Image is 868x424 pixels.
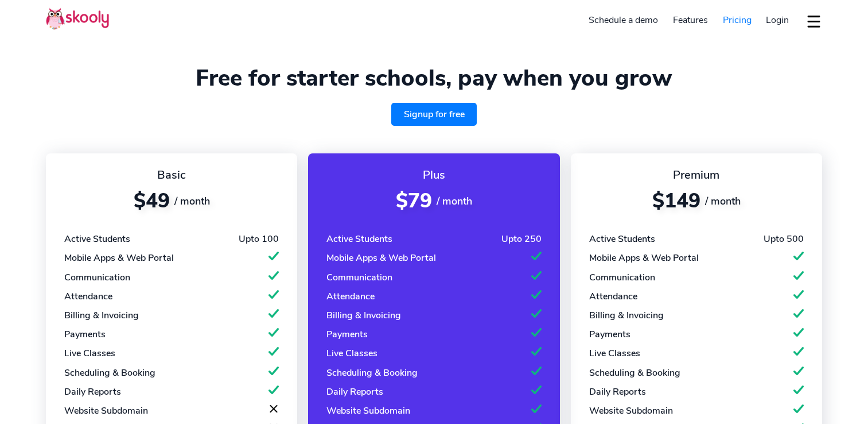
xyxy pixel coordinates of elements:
[764,233,804,245] div: Upto 500
[174,194,210,208] span: / month
[326,386,383,398] div: Daily Reports
[437,194,472,208] span: / month
[46,64,822,92] h1: Free for starter schools, pay when you grow
[665,11,715,29] a: Features
[589,271,655,284] div: Communication
[64,367,155,379] div: Scheduling & Booking
[239,233,279,245] div: Upto 100
[64,252,174,264] div: Mobile Apps & Web Portal
[64,271,130,284] div: Communication
[723,14,752,26] span: Pricing
[64,290,112,303] div: Attendance
[64,233,130,245] div: Active Students
[64,328,106,341] div: Payments
[326,347,377,360] div: Live Classes
[652,187,700,214] span: $149
[64,347,115,360] div: Live Classes
[705,194,741,208] span: / month
[64,386,121,398] div: Daily Reports
[589,233,655,245] div: Active Students
[715,11,759,29] a: Pricing
[758,11,796,29] a: Login
[396,187,432,214] span: $79
[589,328,630,341] div: Payments
[326,271,392,284] div: Communication
[589,167,804,183] div: Premium
[64,404,148,417] div: Website Subdomain
[326,167,541,183] div: Plus
[589,252,699,264] div: Mobile Apps & Web Portal
[582,11,666,29] a: Schedule a demo
[326,404,410,417] div: Website Subdomain
[589,290,637,303] div: Attendance
[391,103,477,126] a: Signup for free
[64,167,279,183] div: Basic
[766,14,789,26] span: Login
[589,309,664,322] div: Billing & Invoicing
[326,328,368,341] div: Payments
[134,187,170,214] span: $49
[326,367,418,379] div: Scheduling & Booking
[501,233,542,245] div: Upto 250
[326,233,392,245] div: Active Students
[326,252,436,264] div: Mobile Apps & Web Portal
[46,7,109,30] img: Skooly
[326,309,401,322] div: Billing & Invoicing
[326,290,375,303] div: Attendance
[805,8,822,34] button: dropdown menu
[64,309,139,322] div: Billing & Invoicing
